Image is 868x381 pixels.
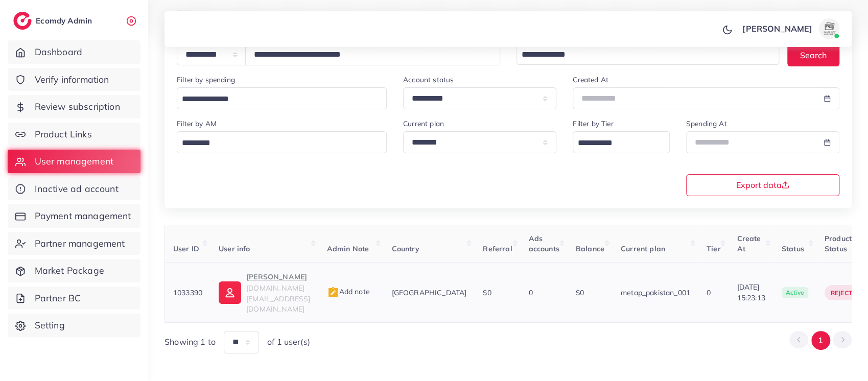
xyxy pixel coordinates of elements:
[8,40,140,64] a: Dashboard
[35,209,131,223] span: Payment management
[219,281,241,304] img: ic-user-info.36bf1079.svg
[177,87,387,109] div: Search for option
[573,118,613,129] label: Filter by Tier
[8,150,140,173] a: User management
[782,244,804,253] span: Status
[177,131,387,153] div: Search for option
[8,287,140,310] a: Partner BC
[737,282,765,303] span: [DATE] 15:23:13
[576,288,584,297] span: $0
[576,244,604,253] span: Balance
[573,75,608,85] label: Created At
[789,331,852,350] ul: Pagination
[483,244,512,253] span: Referral
[819,18,839,39] img: avatar
[736,181,789,189] span: Export data
[35,100,120,113] span: Review subscription
[707,244,721,253] span: Tier
[621,288,690,297] span: metap_pakistan_001
[178,135,373,151] input: Search for option
[246,271,310,283] p: [PERSON_NAME]
[573,131,670,153] div: Search for option
[621,244,665,253] span: Current plan
[737,234,761,253] span: Create At
[327,287,339,299] img: admin_note.cdd0b510.svg
[737,18,843,39] a: [PERSON_NAME]avatar
[267,336,310,348] span: of 1 user(s)
[403,75,454,85] label: Account status
[165,336,216,348] span: Showing 1 to
[8,204,140,228] a: Payment management
[219,244,250,253] span: User info
[13,12,32,30] img: logo
[35,292,81,305] span: Partner BC
[36,16,95,26] h2: Ecomdy Admin
[8,95,140,118] a: Review subscription
[686,174,839,196] button: Export data
[483,288,491,297] span: $0
[392,244,419,253] span: Country
[8,177,140,201] a: Inactive ad account
[574,135,656,151] input: Search for option
[178,91,373,107] input: Search for option
[811,331,830,350] button: Go to page 1
[173,244,199,253] span: User ID
[742,22,812,35] p: [PERSON_NAME]
[8,68,140,91] a: Verify information
[177,118,217,129] label: Filter by AM
[403,118,444,129] label: Current plan
[787,44,839,66] button: Search
[13,12,95,30] a: logoEcomdy Admin
[35,319,65,332] span: Setting
[173,288,202,297] span: 1033390
[35,264,104,277] span: Market Package
[782,287,808,298] span: active
[529,234,559,253] span: Ads accounts
[825,234,852,253] span: Product Status
[8,259,140,282] a: Market Package
[686,118,727,129] label: Spending At
[35,237,125,250] span: Partner management
[392,288,467,297] span: [GEOGRAPHIC_DATA]
[707,288,711,297] span: 0
[35,128,92,141] span: Product Links
[8,123,140,146] a: Product Links
[327,244,369,253] span: Admin Note
[35,155,113,168] span: User management
[831,289,860,297] span: rejected
[8,232,140,255] a: Partner management
[327,287,370,296] span: Add note
[35,73,109,86] span: Verify information
[518,47,766,63] input: Search for option
[219,271,310,314] a: [PERSON_NAME][DOMAIN_NAME][EMAIL_ADDRESS][DOMAIN_NAME]
[246,283,310,314] span: [DOMAIN_NAME][EMAIL_ADDRESS][DOMAIN_NAME]
[517,44,780,65] div: Search for option
[35,182,119,196] span: Inactive ad account
[35,45,82,59] span: Dashboard
[8,314,140,337] a: Setting
[529,288,533,297] span: 0
[177,75,235,85] label: Filter by spending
